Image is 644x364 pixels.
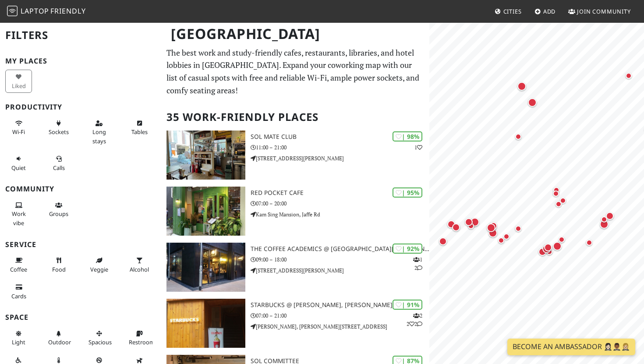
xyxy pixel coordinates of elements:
a: Starbucks @ Wan Chai, Hennessy Rd | 91% 222 Starbucks @ [PERSON_NAME], [PERSON_NAME] 07:00 – 21:0... [161,299,430,348]
span: Cities [503,7,522,15]
img: LaptopFriendly [7,6,18,16]
div: Map marker [469,216,481,228]
div: Map marker [551,240,563,252]
span: Long stays [92,128,106,145]
img: SOL Mate Club [166,131,245,180]
button: Calls [46,152,72,175]
div: Map marker [551,188,561,199]
p: 1 2 [413,255,422,272]
span: Group tables [49,210,68,218]
button: Cards [5,280,32,303]
span: Food [52,265,66,273]
div: Map marker [599,214,609,225]
div: | 91% [393,300,422,310]
p: 2 2 2 [407,311,422,328]
p: [PERSON_NAME], [PERSON_NAME][STREET_ADDRESS] [251,322,429,331]
a: Cities [491,4,525,19]
div: Map marker [516,80,528,92]
span: Spacious [88,338,112,346]
h3: Starbucks @ [PERSON_NAME], [PERSON_NAME] [251,301,429,309]
img: Red Pocket Cafe [166,187,245,236]
div: Map marker [551,185,562,195]
span: Power sockets [49,128,69,136]
div: Map marker [437,236,449,247]
div: Map marker [487,227,499,239]
p: [STREET_ADDRESS][PERSON_NAME] [251,266,429,275]
button: Groups [46,198,72,221]
button: Coffee [5,253,32,276]
h2: 35 Work-Friendly Places [166,104,425,131]
span: Friendly [50,6,85,16]
span: Stable Wi-Fi [12,128,25,136]
button: Work vibe [5,198,32,230]
a: LaptopFriendly LaptopFriendly [7,4,86,19]
div: Map marker [501,231,512,242]
div: Map marker [556,234,567,245]
h1: [GEOGRAPHIC_DATA] [164,22,428,46]
div: Map marker [485,222,497,234]
a: Become an Ambassador 🤵🏻‍♀️🤵🏾‍♂️🤵🏼‍♀️ [507,339,635,355]
span: Restroom [129,338,155,346]
div: Map marker [623,71,634,81]
a: The Coffee Academics @ Sai Yuen Lane | 92% 12 The Coffee Academics @ [GEOGRAPHIC_DATA][PERSON_NAM... [161,243,430,292]
h3: My Places [5,57,156,65]
p: 11:00 – 21:00 [251,143,429,152]
div: Map marker [541,243,553,255]
span: People working [12,210,26,226]
button: Long stays [86,116,113,148]
button: Sockets [46,116,72,139]
div: Map marker [553,199,564,209]
h3: Space [5,313,156,322]
button: Quiet [5,152,32,175]
div: | 95% [393,187,422,198]
div: Map marker [544,247,555,257]
span: Veggie [90,265,108,273]
span: Join Community [577,7,631,15]
a: Add [531,4,559,19]
div: | 92% [393,244,422,254]
h3: Red Pocket Cafe [251,189,429,197]
button: Alcohol [126,253,153,276]
div: Map marker [450,222,462,233]
button: Outdoor [46,326,72,350]
div: Map marker [558,195,568,206]
h3: Community [5,185,156,193]
div: Map marker [513,223,524,234]
div: Map marker [604,210,616,222]
button: Food [46,253,72,276]
div: Map marker [542,242,554,253]
div: Map marker [526,96,538,109]
div: Map marker [446,219,457,230]
p: 1 [414,143,422,152]
div: Map marker [513,131,524,142]
span: Credit cards [11,292,26,300]
img: Starbucks @ Wan Chai, Hennessy Rd [166,299,245,348]
span: Coffee [10,265,27,273]
span: Work-friendly tables [131,128,148,136]
span: Video/audio calls [53,164,65,172]
span: Alcohol [130,265,149,273]
button: Light [5,326,32,350]
button: Restroom [126,326,153,350]
div: Map marker [598,218,610,230]
div: Map marker [466,221,476,231]
a: Join Community [565,4,634,19]
p: The best work and study-friendly cafes, restaurants, libraries, and hotel lobbies in [GEOGRAPHIC_... [166,46,425,97]
span: Natural light [12,338,25,346]
h3: The Coffee Academics @ [GEOGRAPHIC_DATA][PERSON_NAME] [251,245,429,253]
button: Tables [126,116,153,139]
div: Map marker [488,220,499,232]
img: The Coffee Academics @ Sai Yuen Lane [166,243,245,292]
div: Map marker [496,235,506,246]
span: Quiet [11,164,26,172]
button: Wi-Fi [5,116,32,139]
div: Map marker [584,237,594,248]
p: 07:00 – 20:00 [251,199,429,208]
p: 09:00 – 18:00 [251,255,429,264]
p: Kam Sing Mansion, Jaffe Rd [251,210,429,219]
h2: Filters [5,22,156,49]
h3: SOL Mate Club [251,133,429,141]
p: 07:00 – 21:00 [251,311,429,320]
h3: Productivity [5,103,156,111]
span: Add [543,7,556,15]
